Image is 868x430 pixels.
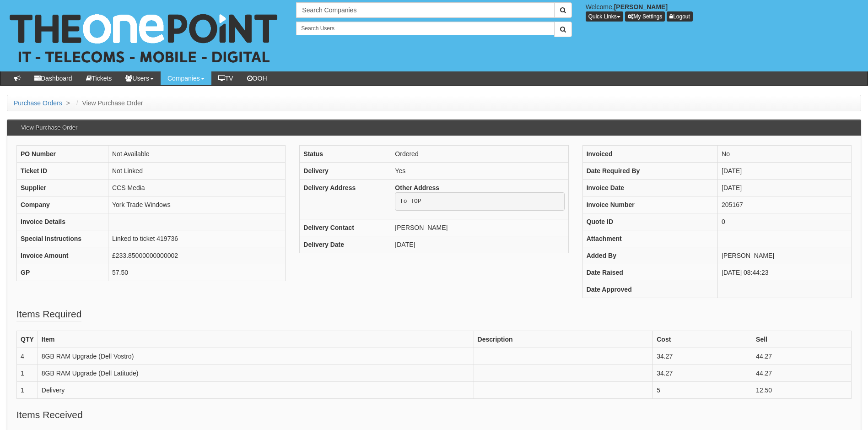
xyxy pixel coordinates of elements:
[391,146,568,163] td: Ordered
[667,11,693,22] a: Logout
[211,71,240,85] a: TV
[17,331,38,348] th: QTY
[579,2,868,22] div: Welcome,
[27,71,79,85] a: Dashboard
[38,348,474,365] td: 8GB RAM Upgrade (Dell Vostro)
[395,184,439,191] b: Other Address
[582,264,717,281] th: Date Raised
[582,230,717,247] th: Attachment
[17,264,108,281] th: GP
[108,230,286,247] td: Linked to ticket 419736
[395,192,564,211] pre: To TOP
[391,219,568,236] td: [PERSON_NAME]
[64,99,72,107] span: >
[391,163,568,180] td: Yes
[614,3,668,11] b: [PERSON_NAME]
[300,180,391,219] th: Delivery Address
[586,11,623,22] button: Quick Links
[300,146,391,163] th: Status
[14,99,62,107] a: Purchase Orders
[625,11,665,22] a: My Settings
[108,264,286,281] td: 57.50
[79,71,119,85] a: Tickets
[17,365,38,382] td: 1
[752,331,852,348] th: Sell
[38,331,474,348] th: Item
[38,382,474,399] td: Delivery
[17,382,38,399] td: 1
[300,219,391,236] th: Delivery Contact
[74,98,143,108] li: View Purchase Order
[653,365,752,382] td: 34.27
[718,146,852,163] td: No
[17,180,108,196] th: Supplier
[391,236,568,253] td: [DATE]
[108,196,286,213] td: York Trade Windows
[718,163,852,180] td: [DATE]
[16,408,83,422] legend: Items Received
[17,213,108,230] th: Invoice Details
[16,307,81,321] legend: Items Required
[17,196,108,213] th: Company
[653,348,752,365] td: 34.27
[108,247,286,264] td: £233.85000000000002
[718,180,852,196] td: [DATE]
[17,247,108,264] th: Invoice Amount
[108,180,286,196] td: CCS Media
[653,331,752,348] th: Cost
[296,2,554,18] input: Search Companies
[119,71,161,85] a: Users
[718,247,852,264] td: [PERSON_NAME]
[16,120,82,136] h3: View Purchase Order
[17,230,108,247] th: Special Instructions
[38,365,474,382] td: 8GB RAM Upgrade (Dell Latitude)
[17,163,108,180] th: Ticket ID
[108,146,286,163] td: Not Available
[296,22,554,35] input: Search Users
[653,382,752,399] td: 5
[300,236,391,253] th: Delivery Date
[752,348,852,365] td: 44.27
[582,146,717,163] th: Invoiced
[240,71,274,85] a: OOH
[108,163,286,180] td: Not Linked
[582,247,717,264] th: Added By
[752,382,852,399] td: 12.50
[474,331,653,348] th: Description
[300,163,391,180] th: Delivery
[582,213,717,230] th: Quote ID
[718,196,852,213] td: 205167
[752,365,852,382] td: 44.27
[582,281,717,298] th: Date Approved
[718,264,852,281] td: [DATE] 08:44:23
[718,213,852,230] td: 0
[17,348,38,365] td: 4
[582,180,717,196] th: Invoice Date
[582,196,717,213] th: Invoice Number
[161,71,211,85] a: Companies
[17,146,108,163] th: PO Number
[582,163,717,180] th: Date Required By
